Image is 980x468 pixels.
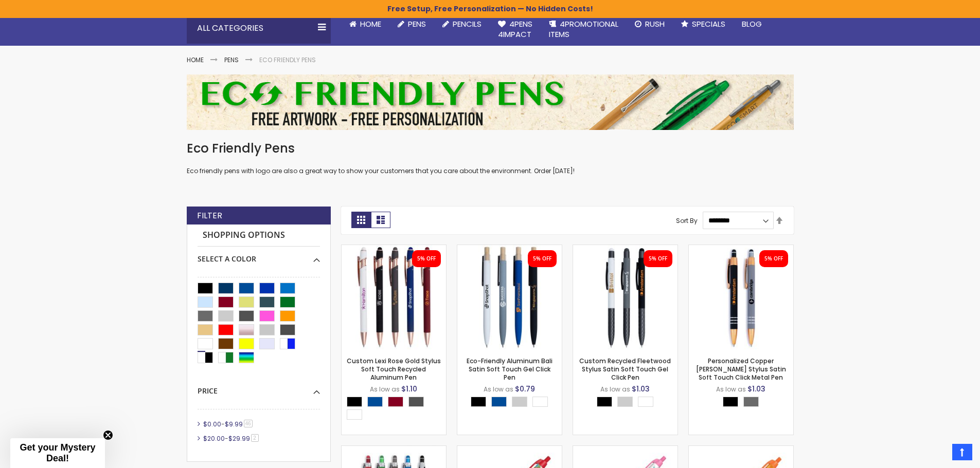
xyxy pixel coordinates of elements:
[491,397,507,407] div: Dark Blue
[201,420,256,428] a: $0.00-$9.9946
[187,140,794,157] h1: Eco Friendly Pens
[187,55,204,64] a: Home
[434,13,490,35] a: Pencils
[203,420,221,428] span: $0.00
[342,445,446,454] a: Promotional Hope Stylus Satin Soft Touch Click Metal Pen
[347,409,362,420] div: White
[187,167,794,175] p: Eco friendly pens with logo are also a great way to show your customers that you care about the e...
[532,397,548,407] div: White
[201,434,262,443] a: $20.00-$29.992
[723,397,764,409] div: Select A Color
[401,384,417,394] span: $1.10
[408,397,424,407] div: Gunmetal
[388,397,403,407] div: Burgundy
[224,55,239,64] a: Pens
[203,434,225,443] span: $20.00
[187,13,331,44] div: All Categories
[228,434,250,443] span: $29.99
[198,224,320,247] strong: Shopping Options
[457,445,562,454] a: PenScents™ Scented Pens - Strawberry Scent, Full Color Imprint
[453,18,482,29] span: Pencils
[360,18,381,29] span: Home
[742,18,762,29] span: Blog
[533,255,551,263] div: 5% OFF
[490,13,541,46] a: 4Pens4impact
[645,18,665,29] span: Rush
[676,216,698,224] label: Sort By
[467,357,553,382] a: Eco-Friendly Aluminum Bali Satin Soft Touch Gel Click Pen
[743,397,759,407] div: Grey
[617,397,633,407] div: Grey Light
[342,245,446,349] img: Custom Lexi Rose Gold Stylus Soft Touch Recycled Aluminum Pen
[471,397,486,407] div: Black
[10,438,105,468] div: Get your Mystery Deal!Close teaser
[632,384,650,394] span: $1.03
[417,255,436,263] div: 5% OFF
[692,18,725,29] span: Specials
[347,397,446,422] div: Select A Color
[638,397,653,407] div: White
[597,397,658,409] div: Select A Color
[389,13,434,35] a: Pens
[573,245,678,253] a: Custom Recycled Fleetwood Stylus Satin Soft Touch Gel Click Pen
[244,420,253,427] span: 46
[198,379,320,396] div: Price
[600,385,630,394] span: As low as
[20,442,95,463] span: Get your Mystery Deal!
[541,13,627,46] a: 4PROMOTIONALITEMS
[689,245,793,349] img: Personalized Copper Penny Stylus Satin Soft Touch Click Metal Pen
[225,420,243,428] span: $9.99
[498,18,532,40] span: 4Pens 4impact
[187,74,794,130] img: Eco Friendly Pens
[484,385,513,394] span: As low as
[347,397,362,407] div: Black
[597,397,612,407] div: Black
[689,245,793,253] a: Personalized Copper Penny Stylus Satin Soft Touch Click Metal Pen
[471,397,553,409] div: Select A Color
[197,210,222,221] strong: Filter
[689,445,793,454] a: PenScents™ Scented Pens - Orange Scent, Full-Color Imprint
[251,434,259,442] span: 2
[723,397,738,407] div: Black
[627,13,673,35] a: Rush
[696,357,786,382] a: Personalized Copper [PERSON_NAME] Stylus Satin Soft Touch Click Metal Pen
[716,385,746,394] span: As low as
[515,384,535,394] span: $0.79
[351,212,371,228] strong: Grid
[457,245,562,349] img: Eco-Friendly Aluminum Bali Satin Soft Touch Gel Click Pen
[512,397,527,407] div: Grey Light
[573,245,678,349] img: Custom Recycled Fleetwood Stylus Satin Soft Touch Gel Click Pen
[673,13,734,35] a: Specials
[579,357,671,382] a: Custom Recycled Fleetwood Stylus Satin Soft Touch Gel Click Pen
[198,247,320,264] div: Select A Color
[370,385,400,394] span: As low as
[103,430,113,440] button: Close teaser
[649,255,667,263] div: 5% OFF
[367,397,383,407] div: Dark Blue
[457,245,562,253] a: Eco-Friendly Aluminum Bali Satin Soft Touch Gel Click Pen
[342,245,446,253] a: Custom Lexi Rose Gold Stylus Soft Touch Recycled Aluminum Pen
[549,18,618,40] span: 4PROMOTIONAL ITEMS
[734,13,770,35] a: Blog
[747,384,765,394] span: $1.03
[408,18,426,29] span: Pens
[573,445,678,454] a: PenScents™ Scented Pens - Cotton Candy Scent, Full-Color Imprint
[347,357,441,382] a: Custom Lexi Rose Gold Stylus Soft Touch Recycled Aluminum Pen
[341,13,389,35] a: Home
[259,55,316,64] strong: Eco Friendly Pens
[764,255,783,263] div: 5% OFF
